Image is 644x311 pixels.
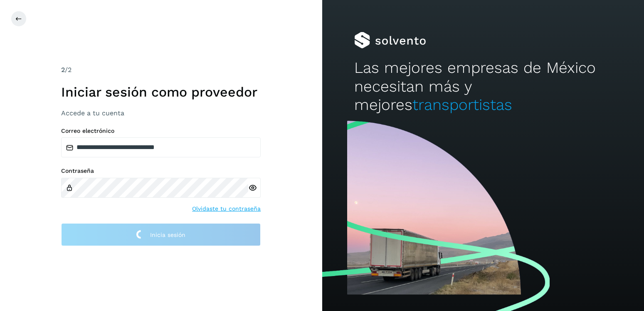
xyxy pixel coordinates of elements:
span: Inicia sesión [150,232,185,238]
span: transportistas [412,96,512,114]
h3: Accede a tu cuenta [61,109,261,117]
label: Contraseña [61,167,261,174]
a: Olvidaste tu contraseña [192,204,261,213]
button: Inicia sesión [61,223,261,246]
h2: Las mejores empresas de México necesitan más y mejores [354,59,612,114]
h1: Iniciar sesión como proveedor [61,84,261,100]
label: Correo electrónico [61,127,261,134]
span: 2 [61,66,65,74]
div: /2 [61,65,261,75]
